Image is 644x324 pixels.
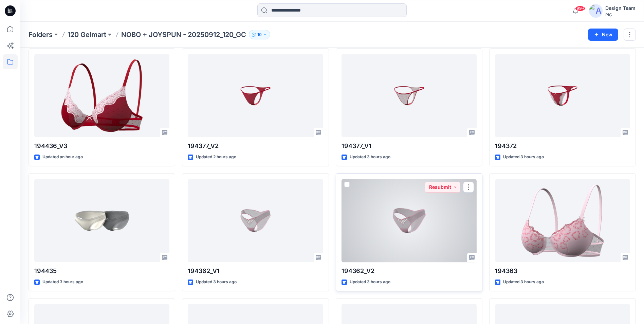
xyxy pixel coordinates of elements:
p: Updated 3 hours ago [503,278,544,286]
button: New [588,29,618,41]
p: Updated 3 hours ago [42,278,83,286]
p: Updated 2 hours ago [196,154,236,161]
a: 120 Gelmart [68,30,106,39]
p: Updated 3 hours ago [350,154,390,161]
div: PIC [605,12,636,17]
a: 194362_V1 [188,179,323,262]
a: 194362_V2 [342,179,477,262]
a: 194436_V3 [34,54,169,137]
div: Design Team [605,4,636,12]
p: 194377_V2 [188,141,323,151]
p: 194362_V2 [342,266,477,276]
a: Folders [29,30,53,39]
a: 194377_V1 [342,54,477,137]
p: Updated 3 hours ago [503,154,544,161]
img: avatar [589,4,603,18]
p: Updated 3 hours ago [196,278,237,286]
a: 194372 [495,54,630,137]
p: Updated 3 hours ago [350,278,390,286]
a: 194363 [495,179,630,262]
p: 194435 [34,266,169,276]
button: 10 [249,30,270,39]
p: 194436_V3 [34,141,169,151]
p: 194372 [495,141,630,151]
p: Updated an hour ago [42,154,83,161]
a: 194377_V2 [188,54,323,137]
p: 10 [257,31,262,38]
p: 194363 [495,266,630,276]
p: NOBO + JOYSPUN - 20250912_120_GC [121,30,246,39]
p: 194377_V1 [342,141,477,151]
p: 194362_V1 [188,266,323,276]
a: 194435 [34,179,169,262]
span: 99+ [575,6,585,11]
